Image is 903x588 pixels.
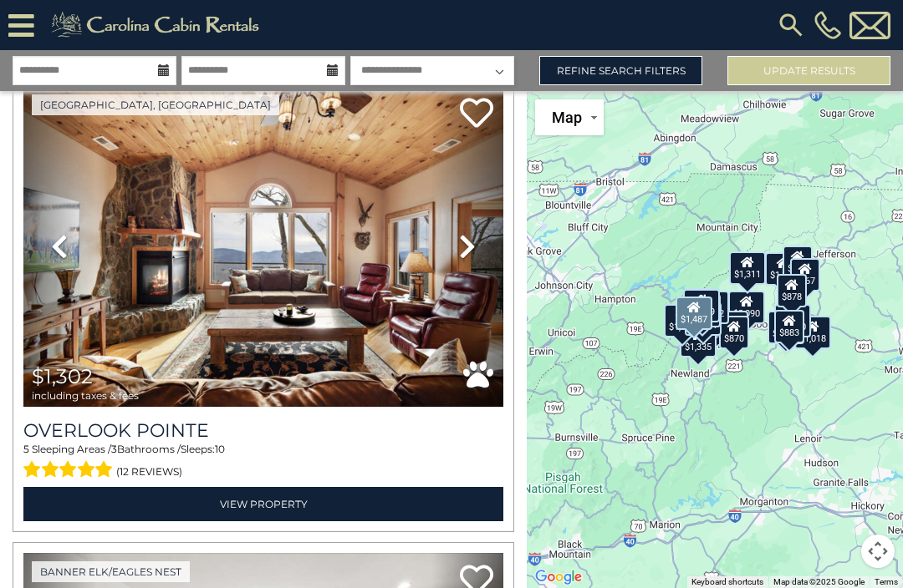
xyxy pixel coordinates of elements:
[680,324,717,357] div: $1,335
[685,302,722,336] div: $2,174
[810,11,845,39] a: [PHONE_NUMBER]
[539,56,702,85] a: Refine Search Filters
[535,99,604,135] button: Change map style
[23,86,503,408] img: thumbnail_163477009.jpeg
[683,289,720,322] div: $1,509
[783,245,813,278] div: $813
[875,577,898,586] a: Terms (opens in new tab)
[727,56,890,85] button: Update Results
[552,109,582,126] span: Map
[676,297,712,330] div: $1,487
[531,566,586,588] a: Open this area in Google Maps (opens a new window)
[116,461,182,483] span: (12 reviews)
[460,96,493,132] a: Add to favorites
[32,561,190,582] a: Banner Elk/Eagles Nest
[794,315,831,348] div: $1,018
[691,576,763,588] button: Keyboard shortcuts
[111,443,117,455] span: 3
[32,390,139,401] span: including taxes & fees
[32,364,93,388] span: $1,302
[23,487,503,521] a: View Property
[861,535,895,568] button: Map camera controls
[773,577,865,586] span: Map data ©2025 Google
[790,258,820,291] div: $967
[43,8,273,42] img: Khaki-logo.png
[23,442,503,482] div: Sleeping Areas / Bathrooms / Sleeps:
[777,273,807,307] div: $878
[23,443,29,455] span: 5
[664,304,701,337] div: $1,098
[215,443,225,455] span: 10
[719,315,749,348] div: $870
[729,251,766,285] div: $1,311
[686,287,716,321] div: $585
[768,311,804,344] div: $1,367
[712,310,748,343] div: $1,510
[32,94,279,115] a: [GEOGRAPHIC_DATA], [GEOGRAPHIC_DATA]
[774,309,804,342] div: $883
[23,419,503,442] a: Overlook Pointe
[531,566,586,588] img: Google
[728,291,765,324] div: $2,090
[776,10,806,40] img: search-regular.svg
